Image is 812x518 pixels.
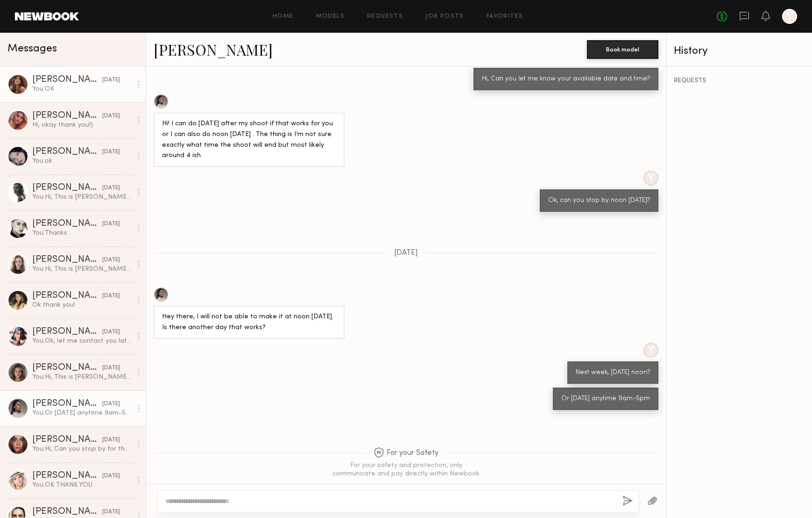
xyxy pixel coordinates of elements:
[102,328,120,337] div: [DATE]
[374,447,438,459] span: For your Safety
[32,301,132,309] div: Ok thank you!
[394,249,418,257] span: [DATE]
[587,40,658,59] button: Book model
[32,219,102,229] div: [PERSON_NAME]
[587,45,658,53] a: Book model
[32,435,102,445] div: [PERSON_NAME]
[32,183,102,193] div: [PERSON_NAME]
[548,195,650,206] div: Ok, can you stop by noon [DATE]?
[102,148,120,157] div: [DATE]
[102,76,120,85] div: [DATE]
[32,327,102,337] div: [PERSON_NAME]
[162,312,336,333] div: Hey there, I will not be able to make it at noon [DATE]. Is there another day that works?
[102,364,120,373] div: [DATE]
[487,14,523,20] a: Favorites
[32,121,132,129] div: Hi, okay thank you!)
[32,337,132,345] div: You: Ok, let me contact you later. Thank you!
[32,481,132,489] div: You: OK THANK YOU
[154,39,273,59] a: [PERSON_NAME]
[674,46,805,57] div: History
[102,400,120,409] div: [DATE]
[102,112,120,121] div: [DATE]
[332,461,481,478] div: For your safety and protection, only communicate and pay directly within Newbook
[32,409,132,417] div: You: Or [DATE] anytime 9am-5pm
[32,157,132,165] div: You: ok
[576,367,650,378] div: Next week, [DATE] noon?
[782,9,797,24] a: Y
[32,507,102,517] div: [PERSON_NAME]
[32,363,102,373] div: [PERSON_NAME]
[102,508,120,517] div: [DATE]
[7,43,57,54] span: Messages
[32,193,132,201] div: You: Hi, This is [PERSON_NAME] from Hapticsusa, wholesale company. Can you stop by for the castin...
[367,14,403,20] a: Requests
[561,394,650,404] div: Or [DATE] anytime 9am-5pm
[425,14,464,20] a: Job Posts
[32,373,132,381] div: You: Hi, This is [PERSON_NAME] from Hapticsusa, wholesale company. Can I book you 1 or 2 hours th...
[102,184,120,193] div: [DATE]
[32,229,132,237] div: You: Thanks
[316,14,345,20] a: Models
[102,436,120,445] div: [DATE]
[32,471,102,481] div: [PERSON_NAME]
[102,220,120,229] div: [DATE]
[32,85,132,94] div: You: OK
[32,291,102,301] div: [PERSON_NAME]
[32,75,102,85] div: [PERSON_NAME]
[32,255,102,265] div: [PERSON_NAME]
[32,147,102,157] div: [PERSON_NAME]
[102,292,120,301] div: [DATE]
[273,14,294,20] a: Home
[32,111,102,121] div: [PERSON_NAME]
[32,445,132,453] div: You: Hi, Can you stop by for the casting? Location: [STREET_ADDRESS][PERSON_NAME] Please let me k...
[102,256,120,265] div: [DATE]
[674,78,805,84] div: REQUESTS
[482,74,650,85] div: Hi, Can you let me know your available date and time?
[162,119,336,162] div: Hi! I can do [DATE] after my shoot if that works for you or I can also do noon [DATE] . The thing...
[102,472,120,481] div: [DATE]
[32,265,132,273] div: You: Hi, This is [PERSON_NAME] from Hapticsusa, wholesale company. Can you stop by for the castin...
[32,399,102,409] div: [PERSON_NAME]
